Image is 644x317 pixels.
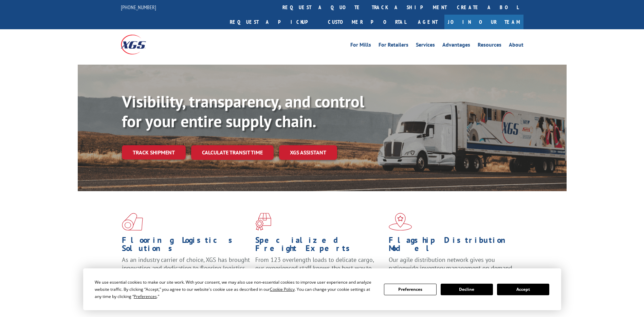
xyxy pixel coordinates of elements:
a: Services [416,42,435,50]
span: As an industry carrier of choice, XGS has brought innovation and dedication to flooring logistics... [122,256,250,280]
a: Customer Portal [323,15,411,29]
button: Preferences [384,284,436,295]
span: Preferences [134,294,157,299]
a: For Mills [350,42,371,50]
h1: Specialized Freight Experts [255,236,384,256]
a: Join Our Team [444,15,523,29]
a: Agent [411,15,444,29]
b: Visibility, transparency, and control for your entire supply chain. [122,91,364,132]
a: For Retailers [379,42,408,50]
button: Decline [441,284,493,295]
a: [PHONE_NUMBER] [121,4,156,11]
a: XGS ASSISTANT [279,145,337,160]
a: About [509,42,523,50]
a: Resources [478,42,501,50]
div: Cookie Consent Prompt [83,268,561,310]
h1: Flooring Logistics Solutions [122,236,250,256]
h1: Flagship Distribution Model [389,236,517,256]
div: We use essential cookies to make our site work. With your consent, we may also use non-essential ... [95,279,376,300]
img: xgs-icon-focused-on-flooring-red [255,213,271,231]
p: From 123 overlength loads to delicate cargo, our experienced staff knows the best way to move you... [255,256,384,286]
a: Calculate transit time [191,145,274,160]
img: xgs-icon-flagship-distribution-model-red [389,213,412,231]
span: Our agile distribution network gives you nationwide inventory management on demand. [389,256,514,272]
img: xgs-icon-total-supply-chain-intelligence-red [122,213,143,231]
span: Cookie Policy [270,286,295,292]
a: Track shipment [122,145,186,160]
a: Advantages [442,42,470,50]
a: Request a pickup [225,15,323,29]
button: Accept [497,284,549,295]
